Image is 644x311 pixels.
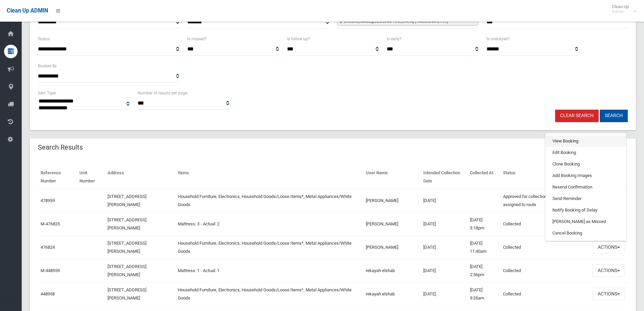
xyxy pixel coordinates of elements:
[421,165,467,189] th: Intended Collection Date
[7,7,48,14] span: Clean Up ADMIN
[546,204,626,216] a: Notify Booking of Delay
[421,282,467,306] td: [DATE]
[108,264,146,277] a: [STREET_ADDRESS][PERSON_NAME]
[546,216,626,227] a: [PERSON_NAME] as Missed
[500,236,590,259] td: Collected
[108,241,146,254] a: [STREET_ADDRESS][PERSON_NAME]
[609,4,636,14] span: Clean Up
[38,35,50,43] label: Status
[108,194,146,207] a: [STREET_ADDRESS][PERSON_NAME]
[108,217,146,230] a: [STREET_ADDRESS][PERSON_NAME]
[175,212,363,236] td: Mattress: 3 - Actual: 2
[467,236,500,259] td: [DATE] 11:40am
[363,282,421,306] td: rekayah elshab
[363,236,421,259] td: [PERSON_NAME]
[467,212,500,236] td: [DATE] 3:18pm
[421,212,467,236] td: [DATE]
[287,35,310,43] label: Is follow up?
[546,181,626,193] a: Resend Confirmation
[363,212,421,236] td: [PERSON_NAME]
[593,264,625,277] button: Actions
[38,62,57,70] label: Booked By
[600,110,628,122] button: Search
[546,158,626,170] a: Clone Booking
[500,189,590,213] td: Approved for collection, but not yet assigned to route
[486,35,510,43] label: Is oversized?
[500,212,590,236] td: Collected
[363,189,421,213] td: [PERSON_NAME]
[593,288,625,300] button: Actions
[77,165,105,189] th: Unit Number
[387,35,402,43] label: Is early?
[175,165,363,189] th: Items
[467,165,500,189] th: Collected At
[467,282,500,306] td: [DATE] 9:35am
[593,241,625,253] button: Actions
[421,259,467,282] td: [DATE]
[38,89,56,97] label: Item Type
[546,227,626,239] a: Cancel Booking
[105,165,175,189] th: Address
[555,110,599,122] a: Clear Search
[363,259,421,282] td: rekayah elshab
[41,198,55,203] a: 478959
[175,259,363,282] td: Mattress: 1 - Actual: 1
[38,165,77,189] th: Reference Number
[421,189,467,213] td: [DATE]
[500,282,590,306] td: Collected
[138,89,187,97] label: Number of results per page
[612,9,629,14] small: Admin
[41,291,55,296] a: 448958
[41,245,55,250] a: 476824
[546,135,626,147] a: View Booking
[546,193,626,204] a: Send Reminder
[187,35,207,43] label: Is missed?
[30,141,91,154] header: Search Results
[41,221,60,226] a: M-476825
[421,236,467,259] td: [DATE]
[175,236,363,259] td: Household Furniture, Electronics, Household Goods/Loose Items*, Metal Appliances/White Goods
[500,165,590,189] th: Status
[175,189,363,213] td: Household Furniture, Electronics, Household Goods/Loose Items*, Metal Appliances/White Goods
[363,165,421,189] th: User Name
[546,147,626,158] a: Edit Booking
[467,259,500,282] td: [DATE] 2:56pm
[546,170,626,181] a: Add Booking Images
[41,268,60,273] a: M-448959
[175,282,363,306] td: Household Furniture, Electronics, Household Goods/Loose Items*, Metal Appliances/White Goods
[108,287,146,301] a: [STREET_ADDRESS][PERSON_NAME]
[500,259,590,282] td: Collected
